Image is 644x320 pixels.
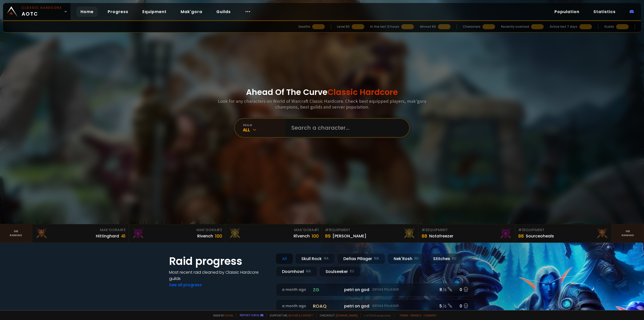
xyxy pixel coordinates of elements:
a: Equipment [138,7,171,17]
span: Checkout [316,313,358,317]
div: 88 [518,233,524,239]
div: Equipment [422,227,512,233]
a: Classic HardcoreAOTC [3,3,70,20]
span: Made by [210,313,233,317]
a: Buy me a coffee [289,313,313,317]
div: Nek'Rosh [387,253,425,264]
div: Level 60 [337,24,350,29]
a: [DOMAIN_NAME] [336,313,358,317]
span: # 3 [518,227,524,232]
div: Stitches [427,253,463,264]
a: Seeranking [612,224,644,242]
div: 88 [422,233,427,239]
a: Report a bug [240,313,259,317]
div: Equipment [325,227,415,233]
div: Defias Pillager [337,253,385,264]
small: EU [350,269,354,274]
small: NA [374,256,379,261]
div: 41 [121,233,126,239]
a: Mak'Gora#2Rivench100 [129,224,225,242]
span: # 2 [422,227,427,232]
small: EU [414,256,419,261]
div: Soulseeker [319,266,360,277]
span: # 1 [314,227,319,232]
a: Guilds [212,7,235,17]
input: Search a character... [288,119,403,137]
a: #1Equipment89[PERSON_NAME] [322,224,419,242]
div: Almost 60 [420,24,436,29]
div: Rîvench [294,233,310,239]
a: Mak'gora [177,7,206,17]
div: Mak'Gora [132,227,222,233]
a: Population [550,7,583,17]
div: Notafreezer [429,233,453,239]
div: Doomhowl [276,266,317,277]
a: #3Equipment88Sourceoheals [515,224,612,242]
span: # 3 [120,227,126,232]
span: Support me, [266,313,313,317]
a: a month agozgpetri on godDefias Pillager8 /90 [276,283,475,296]
small: EU [452,256,456,261]
div: Mak'Gora [228,227,319,233]
h1: Raid progress [169,253,270,269]
div: 100 [312,233,319,239]
small: NA [324,256,329,261]
div: Hittinghard [96,233,119,239]
div: Mak'Gora [35,227,126,233]
div: [PERSON_NAME] [333,233,366,239]
span: AOTC [22,6,62,18]
a: a fan [225,313,233,317]
div: Active last 7 days [550,24,577,29]
span: # 1 [325,227,330,232]
a: Progress [104,7,132,17]
div: Equipment [518,227,609,233]
div: Characters [463,24,480,29]
div: realm [243,123,285,127]
a: See all progress [169,282,202,288]
div: Rivench [197,233,213,239]
div: Recently scanned [501,24,529,29]
div: Skull Rock [295,253,335,264]
div: All [276,253,293,264]
div: Deaths [299,24,310,29]
h4: Most recent raid cleaned by Classic Hardcore guilds [169,269,270,282]
div: 100 [215,233,222,239]
a: #2Equipment88Notafreezer [419,224,515,242]
h1: Ahead Of The Curve [246,86,398,98]
small: NA [306,269,311,274]
span: Classic Hardcore [328,86,398,98]
div: In the last 12 hours [370,24,399,29]
a: Home [76,7,98,17]
span: # 2 [216,227,222,232]
a: Statistics [589,7,620,17]
h3: Look for any characters on World of Warcraft Classic Hardcore. Check best equipped players, mak'g... [216,98,428,110]
a: a month agoroaqpetri on godDefias Pillager5 /60 [276,299,475,313]
small: Classic Hardcore [22,6,62,10]
a: Consent [423,313,437,317]
a: Mak'Gora#3Hittinghard41 [32,224,129,242]
div: All [243,127,285,133]
span: v. d752d5 - production [361,313,391,317]
a: Privacy [411,313,421,317]
div: Sourceoheals [526,233,554,239]
a: Terms [399,313,409,317]
a: Mak'Gora#1Rîvench100 [225,224,322,242]
div: Guilds [604,24,614,29]
div: 89 [325,233,331,239]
